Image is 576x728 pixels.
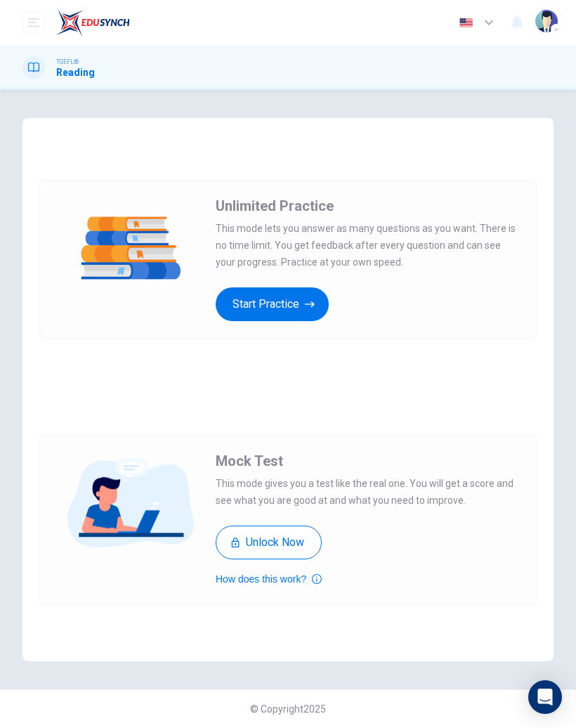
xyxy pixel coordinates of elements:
[56,8,130,37] img: EduSynch logo
[216,197,334,214] span: Unlimited Practice
[216,475,519,509] span: This mode gives you a test like the real one. You will get a score and see what you are good at a...
[216,220,519,271] span: This mode lets you answer as many questions as you want. There is no time limit. You get feedback...
[56,67,95,78] h1: Reading
[250,703,326,715] span: © Copyright 2025
[22,11,45,34] button: open mobile menu
[216,526,322,559] button: Unlock Now
[216,453,283,469] span: Mock Test
[457,18,475,28] img: en
[216,571,322,587] button: How does this work?
[56,57,79,67] span: TOEFL®
[535,10,558,32] img: Profile picture
[216,287,329,321] button: Start Practice
[528,680,562,714] div: Open Intercom Messenger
